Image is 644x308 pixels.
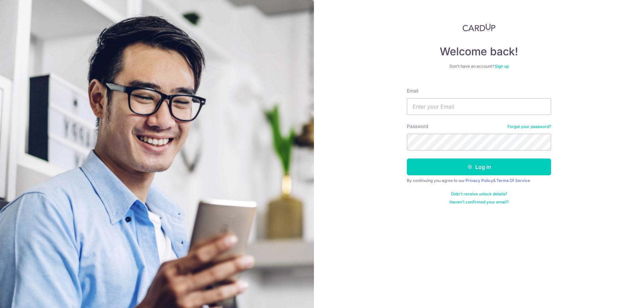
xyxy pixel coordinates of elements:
img: CardUp Logo [463,23,495,32]
a: Haven't confirmed your email? [449,199,508,205]
label: Password [407,123,428,130]
div: Don’t have an account? [407,64,551,69]
input: Enter your Email [407,98,551,115]
a: Didn't receive unlock details? [451,191,507,197]
h4: Welcome back! [407,45,551,58]
div: By continuing you agree to our & [407,178,551,183]
label: Email [407,87,418,94]
a: Privacy Policy [466,178,493,183]
a: Sign up [495,64,509,69]
button: Log in [407,159,551,175]
a: Forgot your password? [507,124,551,129]
a: Terms Of Service [496,178,530,183]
